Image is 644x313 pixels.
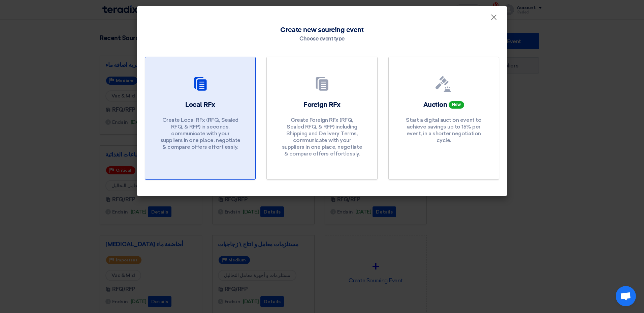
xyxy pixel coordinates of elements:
[616,286,636,306] a: Open chat
[403,117,484,144] p: Start a digital auction event to achieve savings up to 15% per event, in a shorter negotiation cy...
[485,11,503,24] button: Close
[145,57,256,180] a: Local RFx Create Local RFx (RFQ, Sealed RFQ, & RFP) in seconds, communicate with your suppliers i...
[282,117,362,157] p: Create Foreign RFx (RFQ, Sealed RFQ, & RFP) including Shipping and Delivery Terms, communicate wi...
[388,57,499,180] a: Auction New Start a digital auction event to achieve savings up to 15% per event, in a shorter ne...
[266,57,377,180] a: Foreign RFx Create Foreign RFx (RFQ, Sealed RFQ, & RFP) including Shipping and Delivery Terms, co...
[299,35,345,43] div: Choose event type
[185,100,215,110] h2: Local RFx
[303,100,341,110] h2: Foreign RFx
[423,102,447,108] span: Auction
[160,117,241,150] p: Create Local RFx (RFQ, Sealed RFQ, & RFP) in seconds, communicate with your suppliers in one plac...
[280,25,363,35] span: Create new sourcing event
[449,101,464,109] span: New
[490,12,497,26] span: ×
